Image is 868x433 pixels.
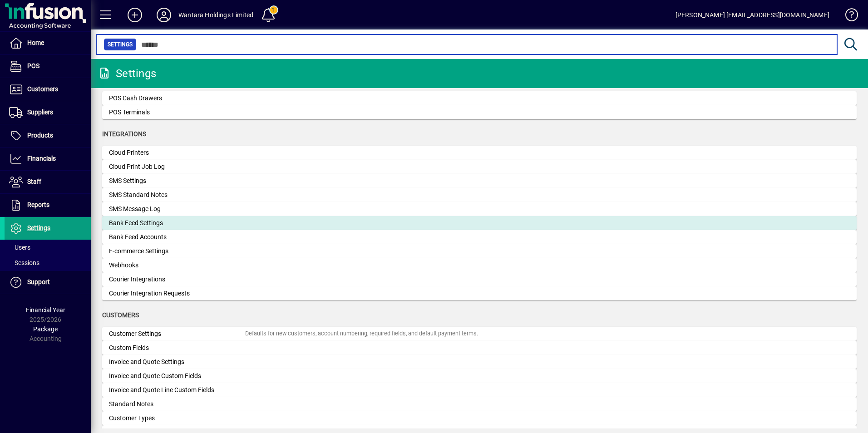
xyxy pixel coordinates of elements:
a: Invoice and Quote Custom Fields [102,369,857,383]
a: Bank Feed Settings [102,216,857,230]
div: Wantara Holdings Limited [178,8,253,22]
div: Courier Integrations [109,275,245,284]
div: Defaults for new customers, account numbering, required fields, and default payment terms. [245,330,478,338]
a: Custom Fields [102,341,857,355]
div: Courier Integration Requests [109,289,245,298]
div: Invoice and Quote Settings [109,357,245,367]
a: Suppliers [5,101,91,124]
a: POS Cash Drawers [102,91,857,105]
a: SMS Settings [102,174,857,188]
span: Home [27,39,44,46]
span: Staff [27,178,41,185]
a: Financials [5,148,91,170]
a: POS Terminals [102,105,857,119]
span: Financial Year [26,306,65,314]
button: Add [120,7,149,23]
a: Cloud Print Job Log [102,160,857,174]
a: SMS Standard Notes [102,188,857,202]
a: Invoice and Quote Settings [102,355,857,369]
a: Webhooks [102,258,857,272]
div: Customer Settings [109,329,245,339]
a: Reports [5,194,91,216]
a: Staff [5,171,91,193]
div: POS Terminals [109,108,245,117]
span: Suppliers [27,108,53,116]
span: Settings [27,224,50,231]
a: Support [5,271,91,294]
a: Home [5,32,91,54]
a: SMS Message Log [102,202,857,216]
span: Integrations [102,130,146,138]
span: Reports [27,201,49,208]
a: POS [5,55,91,78]
a: Bank Feed Accounts [102,230,857,244]
div: SMS Message Log [109,204,245,214]
div: Bank Feed Accounts [109,232,245,242]
button: Profile [149,7,178,23]
span: Support [27,278,50,285]
div: Bank Feed Settings [109,218,245,228]
span: Package [33,325,58,333]
span: Settings [108,40,133,49]
div: SMS Standard Notes [109,190,245,200]
div: Invoice and Quote Line Custom Fields [109,385,245,395]
span: Financials [27,155,56,162]
a: Products [5,124,91,147]
div: E-commerce Settings [109,246,245,256]
div: Cloud Print Job Log [109,162,245,172]
span: POS [27,62,39,69]
a: Courier Integrations [102,272,857,286]
a: Sessions [5,255,91,271]
a: Knowledge Base [838,2,857,31]
div: POS Cash Drawers [109,93,245,103]
div: Invoice and Quote Custom Fields [109,371,245,381]
a: Invoice and Quote Line Custom Fields [102,383,857,397]
span: Customers [102,311,139,319]
div: Cloud Printers [109,148,245,157]
a: Standard Notes [102,397,857,411]
a: E-commerce Settings [102,244,857,258]
div: Settings [98,66,156,81]
a: Customer Types [102,411,857,425]
div: Standard Notes [109,399,245,409]
div: SMS Settings [109,176,245,186]
div: [PERSON_NAME] [EMAIL_ADDRESS][DOMAIN_NAME] [676,8,829,22]
div: Custom Fields [109,343,245,353]
span: Products [27,132,53,139]
a: Customers [5,78,91,101]
span: Customers [27,85,58,93]
div: Webhooks [109,261,245,270]
a: Cloud Printers [102,146,857,160]
div: Customer Types [109,413,245,423]
span: Users [9,244,30,251]
a: Users [5,240,91,255]
span: Sessions [9,259,39,266]
a: Customer SettingsDefaults for new customers, account numbering, required fields, and default paym... [102,327,857,341]
a: Courier Integration Requests [102,286,857,300]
